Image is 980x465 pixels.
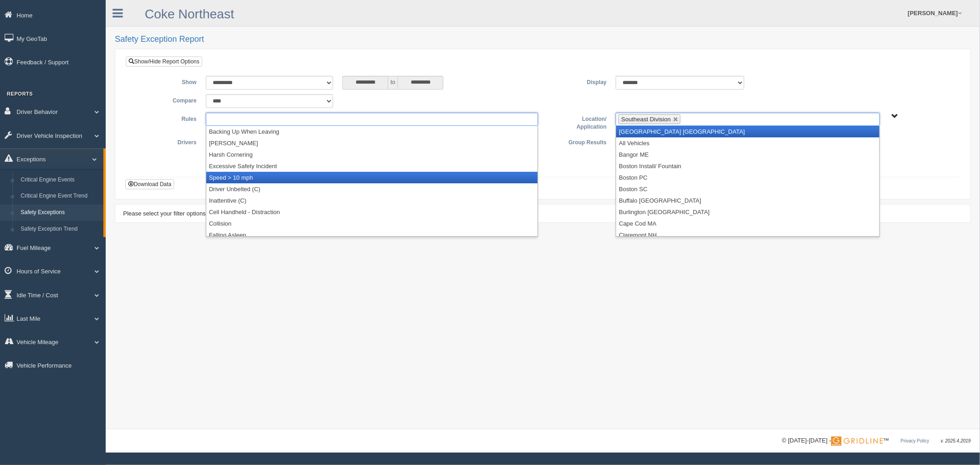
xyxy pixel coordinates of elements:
[616,229,879,241] li: Claremont NH
[206,206,538,218] li: Cell Handheld - Distraction
[133,94,201,105] label: Compare
[782,436,971,446] div: © [DATE]-[DATE] - ™
[206,160,538,172] li: Excessive Safety Incident
[206,172,538,183] li: Speed > 10 mph
[115,35,971,44] h2: Safety Exception Report
[616,160,879,172] li: Boston Install/ Fountain
[616,126,879,137] li: [GEOGRAPHIC_DATA] [GEOGRAPHIC_DATA]
[206,195,538,206] li: Inattentive (C)
[388,76,397,90] span: to
[543,76,611,87] label: Display
[123,210,340,217] span: Please select your filter options above and click "Apply Filters" to view your report.
[901,438,929,443] a: Privacy Policy
[17,188,103,204] a: Critical Engine Event Trend
[616,206,879,218] li: Burlington [GEOGRAPHIC_DATA]
[616,172,879,183] li: Boston PC
[145,7,234,21] a: Coke Northeast
[206,149,538,160] li: Harsh Cornering
[616,149,879,160] li: Bangor ME
[831,437,883,446] img: Gridline
[616,137,879,149] li: All Vehicles
[17,221,103,238] a: Safety Exception Trend
[206,218,538,229] li: Collision
[543,136,611,147] label: Group Results
[206,137,538,149] li: [PERSON_NAME]
[616,218,879,229] li: Cape Cod MA
[125,179,174,189] button: Download Data
[621,116,671,123] span: Southeast Division
[17,204,103,221] a: Safety Exceptions
[206,126,538,137] li: Backing Up When Leaving
[616,195,879,206] li: Buffalo [GEOGRAPHIC_DATA]
[133,76,201,87] label: Show
[17,172,103,188] a: Critical Engine Events
[616,183,879,195] li: Boston SC
[126,57,202,67] a: Show/Hide Report Options
[543,113,611,131] label: Location/ Application
[941,438,971,443] span: v. 2025.4.2019
[206,183,538,195] li: Driver Unbelted (C)
[206,229,538,241] li: Falling Asleep
[133,113,201,124] label: Rules
[133,136,201,147] label: Drivers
